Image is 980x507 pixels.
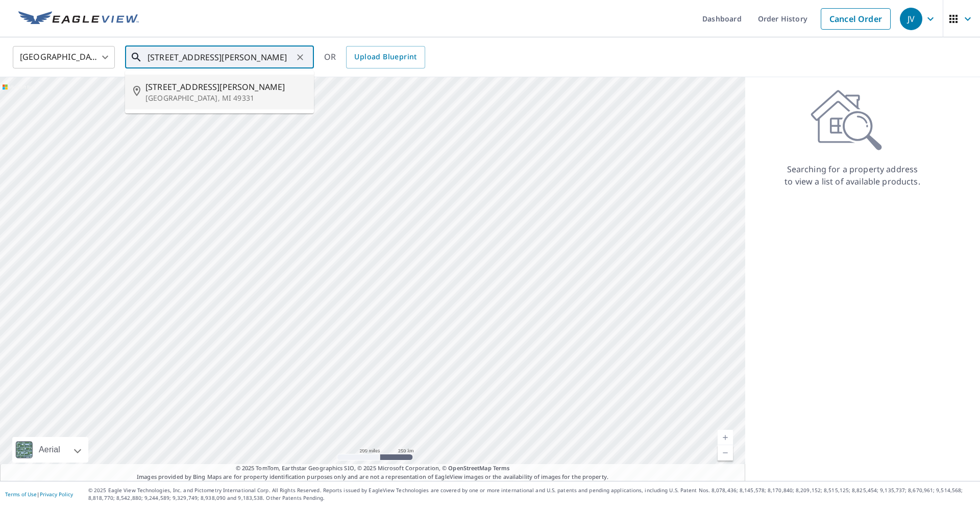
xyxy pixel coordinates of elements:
[148,43,293,72] input: Search by address or latitude-longitude
[293,50,307,64] button: Clear
[12,437,88,463] div: Aerial
[821,8,891,30] a: Cancel Order
[18,11,139,27] img: EV Logo
[354,51,416,63] span: Upload Blueprint
[718,430,733,445] a: Current Level 5, Zoom In
[5,491,73,497] p: |
[784,163,921,188] p: Searching for a property address to view a list of available products.
[493,464,510,472] a: Terms
[5,491,37,498] a: Terms of Use
[900,8,922,30] div: JV
[88,487,975,502] p: © 2025 Eagle View Technologies, Inc. and Pictometry International Corp. All Rights Reserved. Repo...
[718,445,733,460] a: Current Level 5, Zoom Out
[324,46,425,68] div: OR
[145,81,306,93] span: [STREET_ADDRESS][PERSON_NAME]
[36,437,63,463] div: Aerial
[145,93,306,103] p: [GEOGRAPHIC_DATA], MI 49331
[236,464,510,473] span: © 2025 TomTom, Earthstar Geographics SIO, © 2025 Microsoft Corporation, ©
[13,43,115,72] div: [GEOGRAPHIC_DATA]
[448,464,491,472] a: OpenStreetMap
[346,46,425,68] a: Upload Blueprint
[40,491,73,498] a: Privacy Policy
